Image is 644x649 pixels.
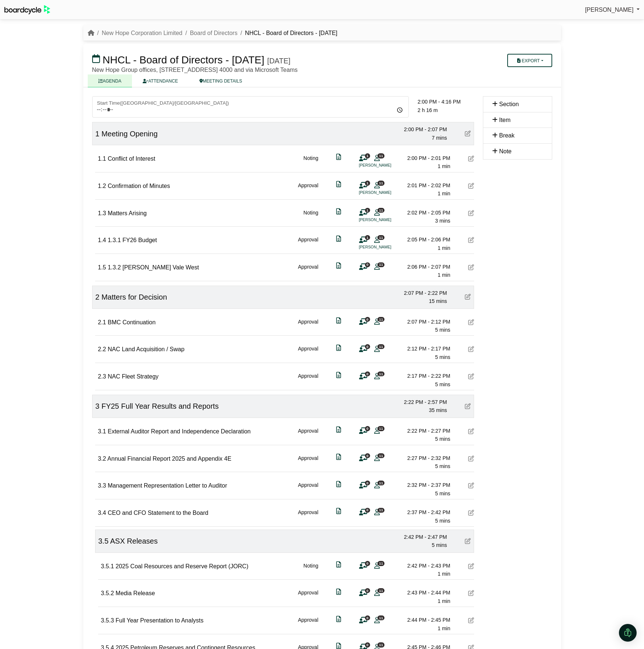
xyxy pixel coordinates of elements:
span: 3.5.1 [101,563,114,569]
span: 11 [377,181,384,185]
li: [PERSON_NAME] [359,217,414,223]
div: 2:37 PM - 2:42 PM [399,508,450,516]
span: Break [499,132,515,139]
span: 2.3 [98,373,106,380]
span: 5 mins [435,354,450,360]
div: 2:22 PM - 2:27 PM [399,427,450,435]
span: 3.5 [98,537,109,545]
span: 0 [365,317,370,322]
span: New Hope Group offices, [STREET_ADDRESS] 4000 and via Microsoft Teams [92,67,298,73]
span: Item [499,117,511,123]
span: 0 [365,453,370,458]
span: Annual Financial Report 2025 and Appendix 4E [107,456,231,462]
li: [PERSON_NAME] [359,244,414,250]
div: 2:22 PM - 2:57 PM [396,398,447,406]
div: 2:42 PM - 2:47 PM [396,533,447,541]
span: 35 mins [429,407,447,413]
div: 2:07 PM - 2:12 PM [399,318,450,326]
div: 2:05 PM - 2:06 PM [399,235,450,244]
span: 11 [377,426,384,431]
a: AGENDA [88,74,132,87]
div: Approval [298,589,318,605]
span: 11 [377,153,384,158]
span: 1 min [438,571,450,577]
span: 3.3 [98,482,106,489]
div: [DATE] [267,56,290,65]
span: 1.3.1 FY26 Budget [108,237,157,243]
div: Approval [298,454,318,471]
div: 2:00 PM - 2:01 PM [399,154,450,162]
span: 1 min [438,163,450,169]
span: 3.5.3 [101,617,114,624]
span: 1.4 [98,237,106,243]
span: 11 [377,453,384,458]
span: 1 [365,153,370,158]
a: MEETING DETAILS [189,74,253,87]
span: 3.5.2 [101,590,114,596]
span: 0 [365,508,370,513]
span: 5 mins [435,518,450,524]
span: External Auditor Report and Independence Declaration [108,428,251,435]
div: Approval [298,345,318,361]
span: 0 [365,262,370,267]
span: Section [499,101,519,107]
span: 2 h 16 m [418,107,438,113]
div: Approval [298,372,318,388]
span: 11 [377,588,384,593]
div: Noting [303,209,318,225]
a: Board of Directors [190,30,237,36]
span: 3.4 [98,510,106,516]
span: 5 mins [435,463,450,469]
span: 0 [365,344,370,349]
div: 2:00 PM - 2:07 PM [396,125,447,133]
div: 2:01 PM - 2:02 PM [399,181,450,189]
span: Matters for Decision [101,293,167,301]
span: 15 mins [429,298,447,304]
div: Noting [303,154,318,171]
span: 2 [95,293,100,301]
nav: breadcrumb [88,28,338,38]
span: 7 mins [432,135,447,141]
li: NHCL - Board of Directors - [DATE] [237,28,337,38]
a: New Hope Corporation Limited [102,30,182,36]
span: 2025 Coal Resources and Reserve Report (JORC) [116,563,248,569]
span: 11 [377,235,384,240]
div: Approval [298,616,318,632]
div: 2:32 PM - 2:37 PM [399,481,450,489]
span: NAC Fleet Strategy [108,373,159,380]
span: 0 [365,371,370,376]
div: Approval [298,235,318,252]
button: Export [507,54,552,67]
span: 1 min [438,191,450,196]
span: 11 [377,615,384,620]
span: 1 min [438,245,450,251]
div: 2:17 PM - 2:22 PM [399,372,450,380]
div: 2:42 PM - 2:43 PM [399,562,450,570]
a: ATTENDANCE [132,74,188,87]
div: Open Intercom Messenger [619,624,637,642]
a: [PERSON_NAME] [585,5,640,15]
span: Matters Arising [108,210,147,216]
span: 1 min [438,598,450,604]
span: 3.2 [98,456,106,462]
div: 2:02 PM - 2:05 PM [399,209,450,217]
span: 3 [95,402,100,410]
span: 11 [377,262,384,267]
span: 1 [365,208,370,213]
span: Conflict of Interest [108,156,155,162]
span: 1.3.2 [PERSON_NAME] Vale West [108,264,199,271]
span: 0 [365,481,370,485]
span: 11 [377,208,384,213]
span: Full Year Presentation to Analysts [116,617,203,624]
span: 11 [377,317,384,322]
span: [PERSON_NAME] [585,7,634,13]
div: 2:43 PM - 2:44 PM [399,589,450,597]
span: 11 [377,642,384,647]
span: 11 [377,344,384,349]
img: BoardcycleBlackGreen-aaafeed430059cb809a45853b8cf6d952af9d84e6e89e1f1685b34bfd5cb7d64.svg [4,5,50,14]
span: 1 min [438,625,450,631]
div: 2:12 PM - 2:17 PM [399,345,450,353]
div: 2:00 PM - 4:16 PM [418,98,474,106]
span: 1 [365,181,370,185]
span: 1 min [438,272,450,278]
